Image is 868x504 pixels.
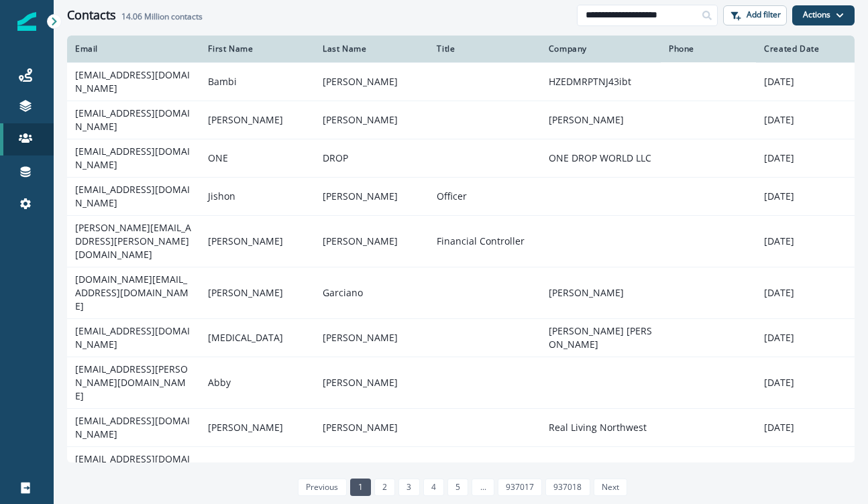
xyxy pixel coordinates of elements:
td: [PERSON_NAME] [200,408,314,446]
td: Bambi [200,62,314,101]
td: [PERSON_NAME] [315,101,429,139]
p: [DATE] [764,286,847,300]
td: Jishon [200,177,314,215]
td: [EMAIL_ADDRESS][DOMAIN_NAME] [67,318,200,357]
td: [PERSON_NAME] [200,446,314,485]
td: [MEDICAL_DATA] [200,318,314,357]
td: [PERSON_NAME] [315,62,429,101]
td: [PERSON_NAME] [PERSON_NAME] [541,318,661,357]
h1: Contacts [67,8,116,23]
a: Page 2 [374,479,395,496]
p: [DATE] [764,190,847,203]
div: Title [437,44,533,54]
td: Abby [200,357,314,408]
h2: contacts [121,12,203,21]
td: Real Living Northwest [541,408,661,446]
p: Add filter [747,10,781,19]
p: [DATE] [764,376,847,389]
div: Company [549,44,653,54]
p: [DATE] [764,421,847,434]
a: [EMAIL_ADDRESS][DOMAIN_NAME][PERSON_NAME][PERSON_NAME][PERSON_NAME][DATE] [67,101,855,139]
td: ONE DROP WORLD LLC [541,139,661,177]
td: [EMAIL_ADDRESS][DOMAIN_NAME] [67,177,200,215]
td: [PERSON_NAME] [200,101,314,139]
td: [PERSON_NAME] [200,267,314,318]
td: [PERSON_NAME] [315,177,429,215]
a: [PERSON_NAME][EMAIL_ADDRESS][PERSON_NAME][DOMAIN_NAME][PERSON_NAME][PERSON_NAME]Financial Control... [67,215,855,267]
td: [PERSON_NAME] [541,446,661,485]
td: [PERSON_NAME][EMAIL_ADDRESS][PERSON_NAME][DOMAIN_NAME] [67,215,200,267]
td: HZEDMRPTNJ43ibt [541,62,661,101]
p: Financial Controller [437,235,533,248]
td: [PERSON_NAME] [315,446,429,485]
a: [EMAIL_ADDRESS][DOMAIN_NAME]Jishon[PERSON_NAME]Officer[DATE] [67,177,855,215]
td: [PERSON_NAME] [541,101,661,139]
td: [PERSON_NAME] [315,215,429,267]
div: Created Date [764,44,847,54]
a: [EMAIL_ADDRESS][PERSON_NAME][DOMAIN_NAME]Abby[PERSON_NAME][DATE] [67,357,855,408]
a: Page 4 [423,479,444,496]
p: [DATE] [764,331,847,344]
a: [EMAIL_ADDRESS][DOMAIN_NAME]ONEDROPONE DROP WORLD LLC[DATE] [67,139,855,177]
a: Page 937017 [498,479,542,496]
div: Phone [669,44,748,54]
td: [PERSON_NAME] [315,408,429,446]
td: ONE [200,139,314,177]
td: [PERSON_NAME] [200,215,314,267]
td: [PERSON_NAME] [315,318,429,357]
td: DROP [315,139,429,177]
p: [DATE] [764,235,847,248]
a: Page 3 [398,479,419,496]
p: [DATE] [764,113,847,127]
span: 14.06 Million [121,11,169,22]
p: [DATE] [764,75,847,88]
a: Next page [594,479,627,496]
a: [DOMAIN_NAME][EMAIL_ADDRESS][DOMAIN_NAME][PERSON_NAME]Garciano[PERSON_NAME][DATE] [67,267,855,318]
td: Garciano [315,267,429,318]
a: Jump forward [472,479,494,496]
div: Last Name [323,44,421,54]
td: [DOMAIN_NAME][EMAIL_ADDRESS][DOMAIN_NAME] [67,267,200,318]
div: First Name [208,44,306,54]
button: Actions [792,5,855,25]
div: Email [75,44,192,54]
a: Page 937018 [545,479,590,496]
td: [EMAIL_ADDRESS][DOMAIN_NAME] [67,446,200,485]
td: [EMAIL_ADDRESS][DOMAIN_NAME] [67,139,200,177]
a: [EMAIL_ADDRESS][DOMAIN_NAME]Bambi[PERSON_NAME]HZEDMRPTNJ43ibt[DATE] [67,62,855,101]
td: [EMAIL_ADDRESS][DOMAIN_NAME] [67,408,200,446]
td: [PERSON_NAME] [315,357,429,408]
ul: Pagination [294,479,627,496]
button: Add filter [723,5,787,25]
p: [DATE] [764,151,847,165]
a: [EMAIL_ADDRESS][DOMAIN_NAME][PERSON_NAME][PERSON_NAME]Real Living Northwest[DATE] [67,408,855,446]
td: [EMAIL_ADDRESS][DOMAIN_NAME] [67,101,200,139]
td: [PERSON_NAME] [541,267,661,318]
p: [DATE] [764,459,847,472]
a: Page 1 is your current page [350,479,371,496]
td: [EMAIL_ADDRESS][DOMAIN_NAME] [67,62,200,101]
img: Inflection [17,12,36,31]
p: Officer [437,190,533,203]
td: [EMAIL_ADDRESS][PERSON_NAME][DOMAIN_NAME] [67,357,200,408]
a: [EMAIL_ADDRESS][DOMAIN_NAME][PERSON_NAME][PERSON_NAME][PERSON_NAME][DATE] [67,446,855,485]
a: [EMAIL_ADDRESS][DOMAIN_NAME][MEDICAL_DATA][PERSON_NAME][PERSON_NAME] [PERSON_NAME][DATE] [67,318,855,357]
a: Page 5 [447,479,468,496]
